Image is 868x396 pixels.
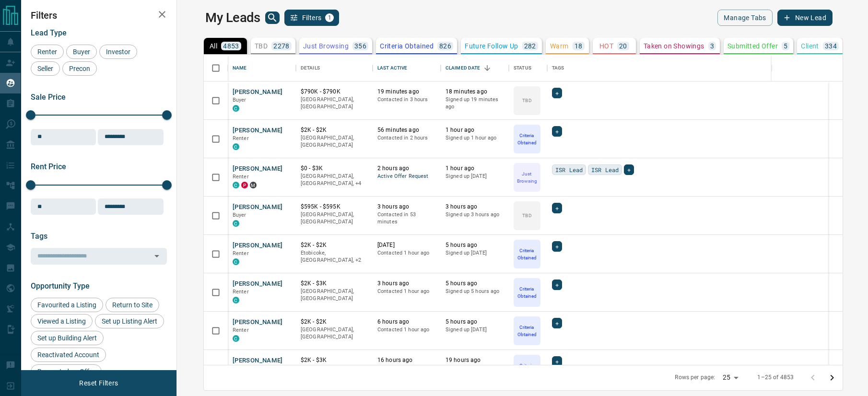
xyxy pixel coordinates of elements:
[233,203,283,212] button: [PERSON_NAME]
[727,43,778,49] p: Submitted Offer
[599,43,613,49] p: HOT
[446,88,504,96] p: 18 minutes ago
[555,165,583,175] span: ISR Lead
[377,241,436,249] p: [DATE]
[377,288,436,295] p: Contacted 1 hour ago
[31,10,167,21] h2: Filters
[284,10,340,26] button: Filters1
[34,48,60,56] span: Renter
[825,43,837,49] p: 334
[555,88,559,98] span: +
[377,249,436,257] p: Contacted 1 hour ago
[555,242,559,251] span: +
[377,164,436,173] p: 2 hours ago
[31,364,102,379] div: Requested an Offer
[552,55,564,82] div: Tags
[301,203,368,211] p: $595K - $595K
[34,351,103,359] span: Reactivated Account
[547,55,820,82] div: Tags
[801,43,819,49] p: Client
[377,280,436,288] p: 3 hours ago
[233,258,239,265] div: condos.ca
[31,162,66,171] span: Rent Price
[644,43,704,49] p: Taken on Showings
[446,280,504,288] p: 5 hours ago
[34,368,98,375] span: Requested an Offer
[241,182,248,188] div: property.ca
[250,182,257,188] div: mrloft.ca
[377,364,436,372] p: Contacted 15 hours ago
[380,43,434,49] p: Criteria Obtained
[233,164,283,174] button: [PERSON_NAME]
[31,45,64,59] div: Renter
[555,203,559,213] span: +
[205,10,260,25] h1: My Leads
[31,331,104,345] div: Set up Building Alert
[109,301,156,309] span: Return to Site
[784,43,787,49] p: 5
[555,127,559,136] span: +
[552,241,562,252] div: +
[301,88,368,96] p: $790K - $790K
[552,88,562,98] div: +
[446,211,504,219] p: Signed up 3 hours ago
[377,126,436,134] p: 56 minutes ago
[777,10,833,26] button: New Lead
[233,318,283,327] button: [PERSON_NAME]
[31,281,90,291] span: Opportunity Type
[377,356,436,364] p: 16 hours ago
[555,318,559,328] span: +
[377,211,436,226] p: Contacted in 53 minutes
[34,334,100,342] span: Set up Building Alert
[446,241,504,249] p: 5 hours ago
[377,326,436,334] p: Contacted 1 hour ago
[552,203,562,213] div: +
[509,55,547,82] div: Status
[624,164,634,175] div: +
[627,165,631,175] span: +
[515,362,540,376] p: Criteria Obtained
[515,324,540,338] p: Criteria Obtained
[233,174,249,180] span: Renter
[301,211,368,226] p: [GEOGRAPHIC_DATA], [GEOGRAPHIC_DATA]
[233,241,283,250] button: [PERSON_NAME]
[757,373,794,382] p: 1–25 of 4853
[223,43,239,49] p: 4853
[446,96,504,111] p: Signed up 19 minutes ago
[31,93,66,102] span: Sale Price
[552,318,562,328] div: +
[31,28,67,37] span: Lead Type
[99,45,137,59] div: Investor
[233,289,249,295] span: Renter
[515,132,540,146] p: Criteria Obtained
[233,105,239,112] div: condos.ca
[619,43,627,49] p: 20
[296,55,373,82] div: Details
[446,164,504,173] p: 1 hour ago
[31,298,103,312] div: Favourited a Listing
[228,55,296,82] div: Name
[233,182,239,188] div: condos.ca
[301,326,368,341] p: [GEOGRAPHIC_DATA], [GEOGRAPHIC_DATA]
[31,314,93,328] div: Viewed a Listing
[233,356,283,365] button: [PERSON_NAME]
[301,288,368,303] p: [GEOGRAPHIC_DATA], [GEOGRAPHIC_DATA]
[34,301,100,309] span: Favourited a Listing
[446,326,504,334] p: Signed up [DATE]
[555,357,559,366] span: +
[301,173,368,187] p: West End, East End, Midtown | Central, Toronto
[481,61,494,75] button: Sort
[66,65,94,72] span: Precon
[301,356,368,364] p: $2K - $3K
[301,96,368,111] p: [GEOGRAPHIC_DATA], [GEOGRAPHIC_DATA]
[34,317,89,325] span: Viewed a Listing
[446,249,504,257] p: Signed up [DATE]
[95,314,164,328] div: Set up Listing Alert
[522,212,531,219] p: TBD
[446,203,504,211] p: 3 hours ago
[326,14,333,21] span: 1
[106,298,159,312] div: Return to Site
[301,249,368,264] p: West End, Toronto
[373,55,441,82] div: Last Active
[301,126,368,134] p: $2K - $2K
